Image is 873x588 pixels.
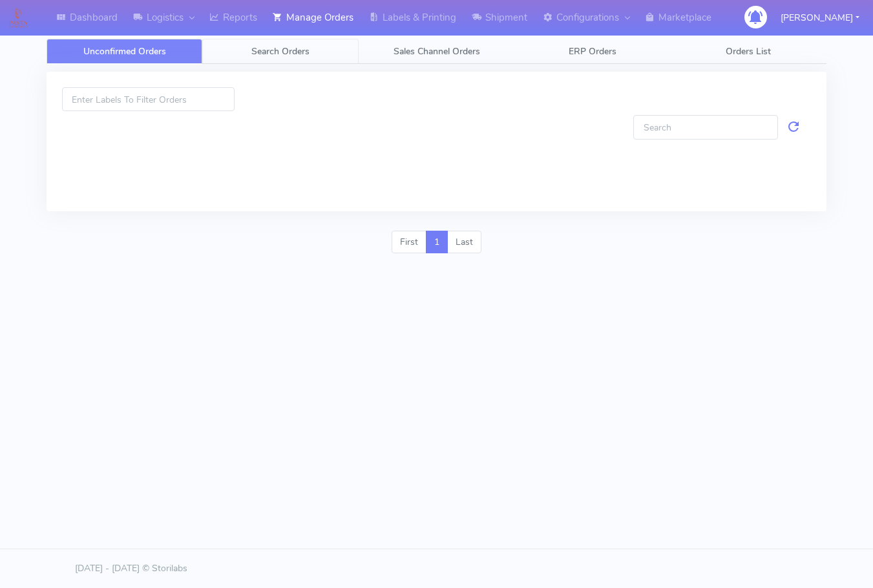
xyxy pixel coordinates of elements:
[569,45,616,58] span: ERP Orders
[726,45,771,58] span: Orders List
[426,231,448,254] a: 1
[633,115,778,139] input: Search
[83,45,166,58] span: Unconfirmed Orders
[62,87,235,111] input: Enter Labels To Filter Orders
[394,45,480,58] span: Sales Channel Orders
[251,45,310,58] span: Search Orders
[47,39,826,64] ul: Tabs
[771,5,869,31] button: [PERSON_NAME]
